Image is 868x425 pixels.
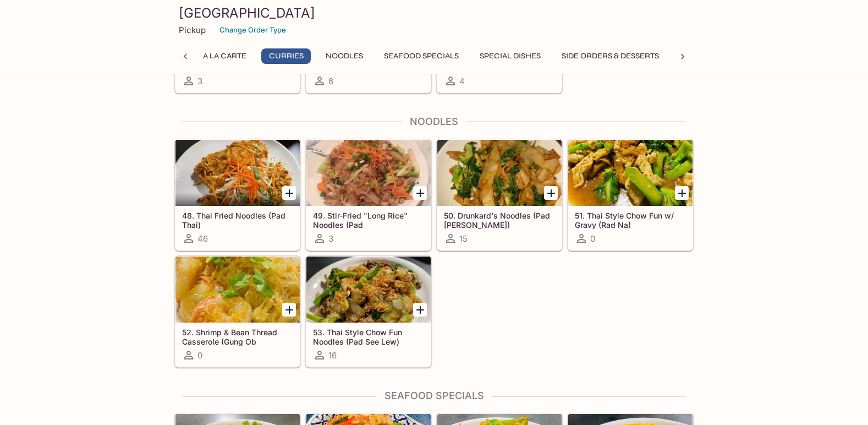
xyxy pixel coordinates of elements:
button: Side Orders & Desserts [556,48,665,64]
button: Add 51. Thai Style Chow Fun w/ Gravy (Rad Na) [675,186,689,200]
p: Pickup [179,25,206,35]
span: 15 [459,233,468,244]
h5: 51. Thai Style Chow Fun w/ Gravy (Rad Na) [575,211,686,229]
button: Special Dishes [474,48,547,64]
span: 16 [328,350,337,361]
button: Add 52. Shrimp & Bean Thread Casserole (Gung Ob Woon Sen) [282,303,296,317]
button: Change Order Type [215,21,291,39]
a: 53. Thai Style Chow Fun Noodles (Pad See Lew)16 [306,256,431,367]
h4: Seafood Specials [174,390,694,402]
span: 4 [459,76,465,86]
h5: 52. Shrimp & Bean Thread Casserole (Gung Ob [PERSON_NAME]) [182,328,293,346]
a: 51. Thai Style Chow Fun w/ Gravy (Rad Na)0 [568,139,693,250]
a: 49. Stir-Fried "Long Rice" Noodles (Pad [PERSON_NAME])3 [306,139,431,250]
h4: Noodles [174,116,694,128]
a: 52. Shrimp & Bean Thread Casserole (Gung Ob [PERSON_NAME])0 [175,256,300,367]
a: 50. Drunkard's Noodles (Pad [PERSON_NAME])15 [437,139,562,250]
h5: 53. Thai Style Chow Fun Noodles (Pad See Lew) [313,328,424,346]
button: Add 50. Drunkard's Noodles (Pad Kee Mao) [544,186,558,200]
span: 3 [197,76,202,86]
div: 48. Thai Fried Noodles (Pad Thai) [175,140,300,206]
div: 51. Thai Style Chow Fun w/ Gravy (Rad Na) [568,140,693,206]
span: 0 [590,233,595,244]
span: 6 [328,76,333,86]
button: Seafood Specials [378,48,465,64]
div: 53. Thai Style Chow Fun Noodles (Pad See Lew) [306,257,431,323]
h5: 49. Stir-Fried "Long Rice" Noodles (Pad [PERSON_NAME]) [313,211,424,229]
button: Curries [261,48,311,64]
div: 49. Stir-Fried "Long Rice" Noodles (Pad Woon Sen) [306,140,431,206]
span: 46 [197,233,208,244]
button: Add 49. Stir-Fried "Long Rice" Noodles (Pad Woon Sen) [413,186,427,200]
h5: 48. Thai Fried Noodles (Pad Thai) [182,211,293,229]
span: 3 [328,233,333,244]
button: A La Carte [197,48,252,64]
h3: [GEOGRAPHIC_DATA] [179,4,689,21]
h5: 50. Drunkard's Noodles (Pad [PERSON_NAME]) [444,211,555,229]
div: 52. Shrimp & Bean Thread Casserole (Gung Ob Woon Sen) [175,257,300,323]
button: Add 48. Thai Fried Noodles (Pad Thai) [282,186,296,200]
div: 50. Drunkard's Noodles (Pad Kee Mao) [437,140,562,206]
button: Add 53. Thai Style Chow Fun Noodles (Pad See Lew) [413,303,427,317]
span: 0 [197,350,202,361]
button: Noodles [320,48,369,64]
a: 48. Thai Fried Noodles (Pad Thai)46 [175,139,300,250]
